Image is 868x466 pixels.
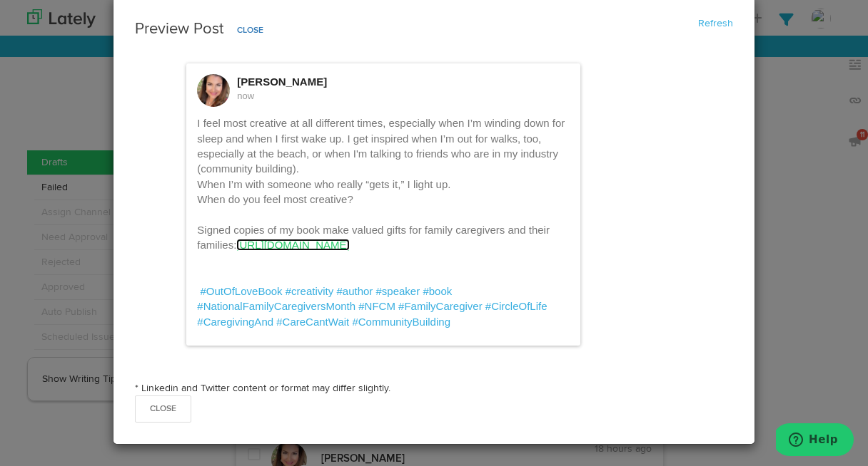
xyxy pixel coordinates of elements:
[201,285,283,297] a: #OutOfLoveBook
[398,300,483,312] a: #FamilyCaregiver
[197,300,355,312] a: #NationalFamilyCaregiversMonth
[237,76,327,88] span: [PERSON_NAME]
[197,90,570,103] span: now
[135,19,733,42] h3: Preview Post
[698,19,733,29] a: Refresh
[276,316,349,328] a: #CareCantWait
[286,285,334,297] a: #creativity
[376,285,420,297] a: #speaker
[776,423,854,459] iframe: Opens a widget where you can find more information
[336,285,373,297] a: #author
[358,300,395,312] a: #NFCM
[135,383,390,393] span: * Linkedin and Twitter content or format may differ slightly.
[135,395,191,423] button: Close
[197,74,230,107] img: 1715701749963
[352,316,450,328] a: #CommunityBuilding
[228,20,273,42] button: Close
[197,115,570,329] p: I feel most creative at all different times, especially when I’m winding down for sleep and when ...
[236,239,349,251] a: [URL][DOMAIN_NAME]
[197,316,273,328] a: #CaregivingAnd
[423,285,452,297] a: #book
[485,300,547,312] a: #CircleOfLife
